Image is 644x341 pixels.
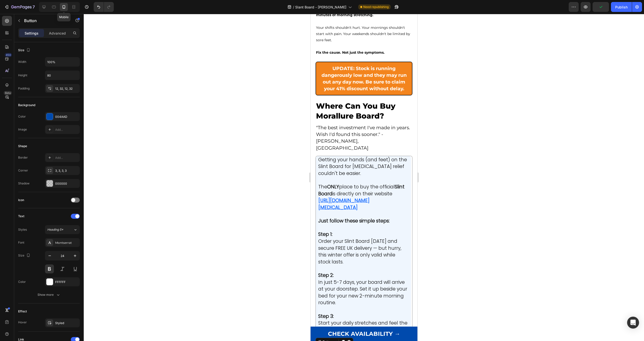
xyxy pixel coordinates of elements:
div: FFFFFF [55,280,79,284]
div: Open Intercom Messenger [627,317,639,329]
div: Color [18,114,26,119]
div: Size [18,47,31,54]
div: Height [18,73,27,78]
iframe: Design area [311,14,417,341]
div: Shape [18,144,27,148]
div: Effect [18,309,27,314]
div: Beta [4,91,12,95]
div: Border [18,155,28,160]
p: 7 [33,4,35,10]
div: 3, 3, 3, 3 [55,169,79,173]
span: / [293,4,294,10]
div: Add... [55,156,79,160]
span: Heading 5* [47,227,63,232]
span: Slant Board - [PERSON_NAME] [295,4,346,10]
button: Heading 5* [45,225,80,234]
div: Show more [38,292,61,297]
div: Corner [18,168,28,173]
div: Styles [18,227,27,232]
span: Need republishing [363,5,389,9]
div: Styled [55,321,79,325]
div: Size [18,252,31,259]
div: Add... [55,128,79,132]
p: Advanced [49,31,66,36]
div: Width [18,60,26,64]
div: Button [11,326,22,330]
div: Montserrat [55,241,79,245]
div: Text [18,214,24,218]
div: 000000 [55,181,79,186]
div: 004AAD [55,115,79,119]
div: 450 [5,53,12,57]
input: Auto [45,57,80,66]
div: Publish [615,4,628,10]
div: CHECK AVAILABILITY → [17,316,90,324]
div: Hover [18,320,27,325]
div: 12, 32, 12, 32 [55,86,79,91]
button: Publish [611,2,632,12]
div: Font [18,240,24,245]
p: Button [24,18,66,24]
div: Icon [18,198,24,202]
div: Shadow [18,181,30,186]
p: Settings [25,31,39,36]
div: Image [18,127,27,132]
button: Show more [18,290,80,299]
div: Padding [18,86,30,91]
div: Undo/Redo [94,2,114,12]
button: 7 [2,2,37,12]
input: Auto [45,71,80,80]
div: Color [18,280,26,284]
div: Background [18,103,35,107]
